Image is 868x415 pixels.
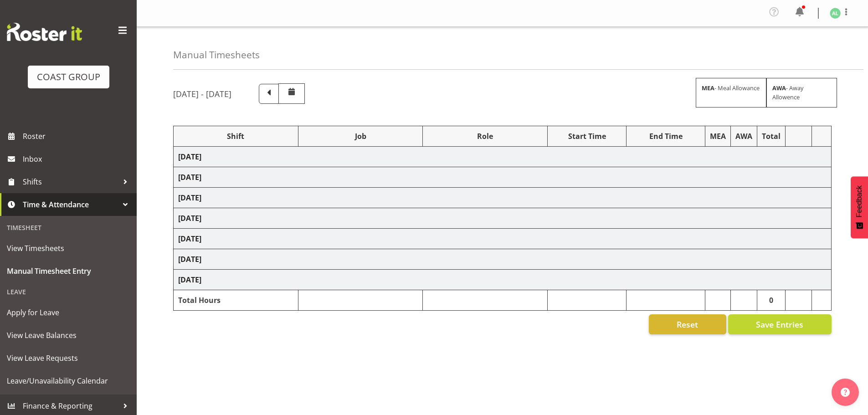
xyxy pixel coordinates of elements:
span: Apply for Leave [7,306,130,319]
button: Reset [649,314,726,334]
div: - Meal Allowance [696,78,766,107]
strong: AWA [772,84,786,92]
span: Inbox [23,152,132,166]
td: [DATE] [174,270,832,290]
span: Feedback [855,185,863,217]
h4: Manual Timesheets [173,50,260,60]
div: End Time [631,131,700,142]
span: Finance & Reporting [23,399,118,413]
div: Shift [178,131,293,142]
button: Feedback - Show survey [851,176,868,238]
span: Time & Attendance [23,198,118,211]
div: MEA [710,131,726,142]
span: Save Entries [756,318,803,330]
td: 0 [757,290,786,311]
a: View Timesheets [2,237,134,260]
span: Shifts [23,175,118,189]
div: Timesheet [2,218,134,237]
span: View Leave Balances [7,328,130,342]
a: Apply for Leave [2,301,134,324]
div: Leave [2,282,134,301]
a: View Leave Balances [2,324,134,347]
a: View Leave Requests [2,347,134,369]
strong: MEA [702,84,714,92]
td: [DATE] [174,167,832,188]
a: Leave/Unavailability Calendar [2,369,134,392]
h5: [DATE] - [DATE] [173,89,231,99]
span: View Leave Requests [7,351,130,365]
td: [DATE] [174,147,832,167]
a: Manual Timesheet Entry [2,260,134,282]
div: - Away Allowence [766,78,837,107]
div: Start Time [552,131,621,142]
div: Job [303,131,418,142]
div: AWA [735,131,752,142]
span: Leave/Unavailability Calendar [7,374,130,388]
div: Role [427,131,543,142]
img: help-xxl-2.png [841,388,850,397]
td: [DATE] [174,208,832,229]
div: COAST GROUP [37,70,100,84]
span: Roster [23,129,132,143]
span: Manual Timesheet Entry [7,264,130,278]
span: View Timesheets [7,241,130,255]
td: [DATE] [174,229,832,249]
img: annie-lister1125.jpg [830,8,841,19]
button: Save Entries [728,314,832,334]
td: Total Hours [174,290,298,311]
img: Rosterit website logo [7,23,82,41]
td: [DATE] [174,249,832,270]
td: [DATE] [174,188,832,208]
div: Total [762,131,781,142]
span: Reset [677,318,698,330]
